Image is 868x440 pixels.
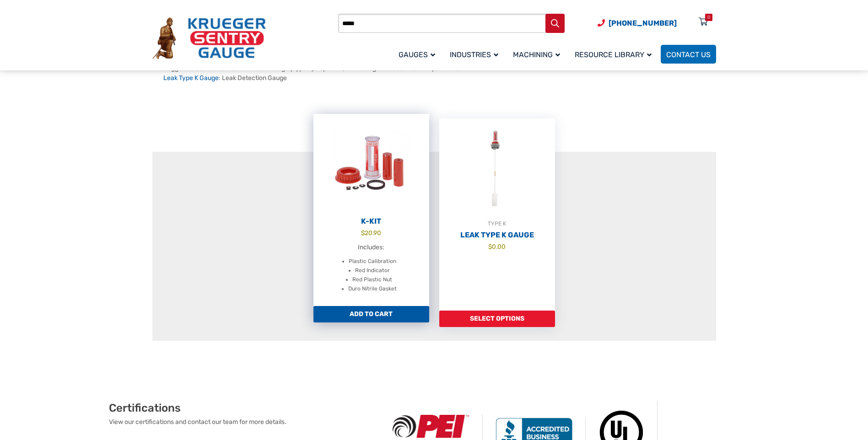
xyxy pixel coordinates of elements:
[488,243,506,250] bdi: 0.00
[450,50,498,59] span: Industries
[348,284,397,294] li: Duro Nitrile Gasket
[439,118,555,311] a: TYPE KLeak Type K Gauge $0.00
[488,243,492,250] span: $
[609,19,677,27] span: [PHONE_NUMBER]
[513,50,560,59] span: Machining
[439,311,555,327] a: Add to cart: “Leak Type K Gauge”
[507,43,569,65] a: Machining
[361,229,365,236] span: $
[598,17,677,29] a: Phone Number (920) 434-8860
[393,43,444,65] a: Gauges
[361,229,381,236] bdi: 20.90
[109,417,380,427] p: View our certifications and contact our team for more details.
[352,275,392,284] li: Red Plastic Nut
[355,266,390,275] li: Red Indicator
[399,50,435,59] span: Gauges
[323,242,420,252] p: Includes:
[666,50,711,59] span: Contact Us
[152,17,266,59] img: Krueger Sentry Gauge
[439,219,555,228] div: TYPE K
[707,14,710,21] div: 0
[439,118,555,219] img: Leak Detection Gauge
[109,401,380,415] h2: Certifications
[349,257,396,266] li: Plastic Calibration
[444,43,507,65] a: Industries
[313,217,429,226] h2: K-Kit
[313,114,429,306] a: K-Kit $20.90 Includes: Plastic Calibration Red Indicator Red Plastic Nut Duro Nitrile Gasket
[163,74,219,82] a: Leak Type K Gauge
[313,114,429,215] img: K-Kit
[569,43,661,65] a: Resource Library
[163,64,705,83] div: Suggested search terms: : Leak Gauge (Type K) Repair Kit, Tank Gauge Accessories & Repair Parts :...
[237,64,251,72] a: K-Kit
[313,306,429,322] a: Add to cart: “K-Kit”
[661,45,716,64] a: Contact Us
[439,231,555,240] h2: Leak Type K Gauge
[575,50,652,59] span: Resource Library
